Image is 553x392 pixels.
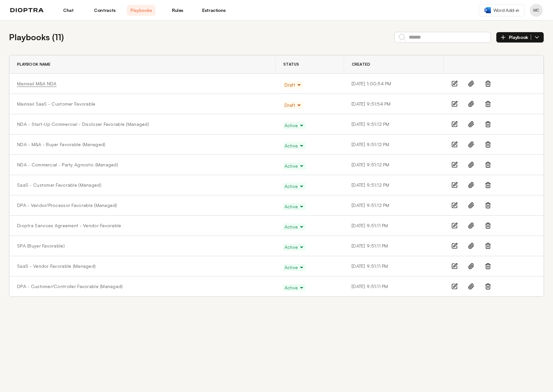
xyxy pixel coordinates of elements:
[344,175,444,195] td: [DATE] 9:51:12 PM
[344,114,444,135] td: [DATE] 9:51:12 PM
[285,244,305,250] span: Active
[54,5,83,16] a: Chat
[283,163,306,170] button: Active
[17,202,117,209] a: DPA - Vendor/Processor Favorable (Managed)
[285,163,305,169] span: Active
[17,222,121,229] a: Dioptra Services Agreement - Vendor Favorable
[285,264,305,271] span: Active
[352,62,370,67] span: Created
[283,102,303,109] button: Draft
[10,8,44,13] img: logo
[17,141,105,148] a: NDA - M&A - Buyer Favorable (Managed)
[283,122,306,129] button: Active
[17,243,65,249] a: SPA (Buyer Favorable)
[285,224,305,230] span: Active
[17,182,101,188] a: SaaS - Customer Favorable (Managed)
[285,285,305,291] span: Active
[285,183,305,190] span: Active
[509,34,531,40] span: Playbook
[17,80,56,87] a: Mainsail M&A NDA
[283,62,299,67] span: Status
[200,5,228,16] a: Extractions
[344,256,444,276] td: [DATE] 9:51:11 PM
[17,162,118,168] a: NDA - Commercial - Party Agnostic (Managed)
[285,82,302,88] span: Draft
[17,121,149,127] a: NDA - Start-Up Commercial - Discloser Favorable (Managed)
[283,183,306,190] button: Active
[17,263,96,269] a: SaaS - Vendor Favorable (Managed)
[17,62,51,67] span: Playbook Name
[344,216,444,236] td: [DATE] 9:51:11 PM
[283,264,306,271] button: Active
[496,32,544,43] button: Playbook
[127,5,155,16] a: Playbooks
[285,122,305,129] span: Active
[17,283,123,290] a: DPA - Customer/Controller Favorable (Managed)
[283,81,303,89] button: Draft
[285,102,302,108] span: Draft
[344,135,444,155] td: [DATE] 9:51:12 PM
[90,5,119,16] a: Contracts
[484,7,491,13] img: word
[283,223,306,230] button: Active
[344,74,444,94] td: [DATE] 1:00:54 PM
[283,284,306,291] button: Active
[344,195,444,216] td: [DATE] 9:51:12 PM
[163,5,192,16] a: Rules
[344,236,444,256] td: [DATE] 9:51:11 PM
[344,155,444,175] td: [DATE] 9:51:12 PM
[283,244,306,251] button: Active
[9,31,64,43] h2: Playbooks ( 11 )
[17,101,96,107] a: Mainsail SaaS - Customer Favorable
[344,276,444,297] td: [DATE] 9:51:11 PM
[285,143,305,149] span: Active
[530,4,543,17] button: Profile menu
[493,7,519,14] span: Word Add-in
[283,203,306,210] button: Active
[479,4,525,16] a: Word Add-in
[344,94,444,114] td: [DATE] 9:51:54 PM
[285,203,305,210] span: Active
[283,142,306,149] button: Active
